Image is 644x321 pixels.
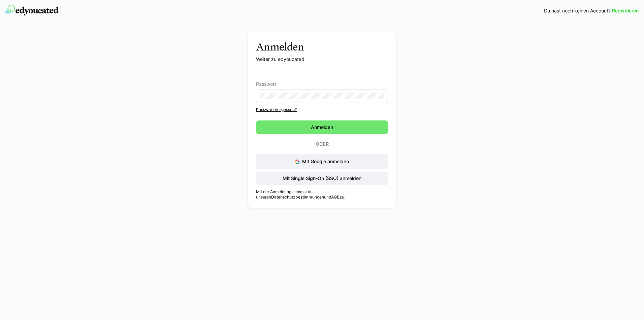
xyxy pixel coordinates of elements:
[256,56,388,63] p: Weiter zu edyoucated
[331,194,340,200] a: AGB
[256,154,388,169] button: Mit Google anmelden
[282,175,362,182] span: Mit Single Sign-On (SSO) anmelden
[612,7,639,14] a: Registrieren
[271,194,324,200] a: Datenschutzbestimmungen
[305,139,339,149] p: Oder
[302,158,349,164] span: Mit Google anmelden
[256,172,388,185] button: Mit Single Sign-On (SSO) anmelden
[256,189,388,200] p: Mit der Anmeldung stimmst du unseren und zu.
[256,40,388,53] h3: Anmelden
[5,5,59,15] img: edyoucated
[310,124,334,131] span: Anmelden
[256,81,276,87] span: Passwort
[256,120,388,134] button: Anmelden
[544,7,611,14] span: Du hast noch keinen Account?
[256,107,388,112] a: Passwort vergessen?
